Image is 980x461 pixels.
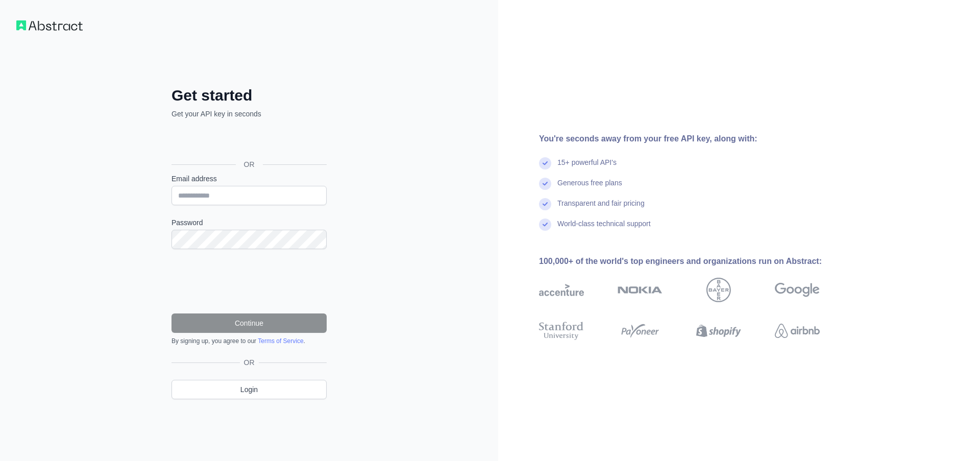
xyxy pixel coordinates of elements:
label: Email address [171,174,327,184]
img: shopify [696,320,741,342]
div: Generous free plans [557,178,622,198]
img: payoneer [618,320,663,342]
img: check mark [539,219,551,231]
img: Workflow [16,20,83,31]
h2: Get started [171,86,327,105]
label: Password [171,217,327,228]
a: Terms of Service [258,337,303,345]
div: 100,000+ of the world's top engineers and organizations run on Abstract: [539,255,852,268]
img: nokia [618,278,663,302]
img: airbnb [775,320,820,342]
img: check mark [539,198,551,210]
div: World-class technical support [557,219,651,239]
img: google [775,278,820,302]
div: 15+ powerful API's [557,157,617,178]
span: OR [240,357,259,368]
div: Transparent and fair pricing [557,198,645,219]
a: Login [171,380,327,399]
img: bayer [706,278,731,302]
iframe: Botó Inicia la sessió amb Google [166,130,330,153]
img: accenture [539,278,584,302]
p: Get your API key in seconds [171,109,327,119]
button: Continue [171,313,327,333]
img: check mark [539,178,551,190]
div: By signing up, you agree to our . [171,337,327,345]
div: You're seconds away from your free API key, along with: [539,133,852,145]
img: check mark [539,157,551,169]
span: OR [236,159,263,169]
iframe: reCAPTCHA [171,261,327,301]
img: stanford university [539,320,584,342]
